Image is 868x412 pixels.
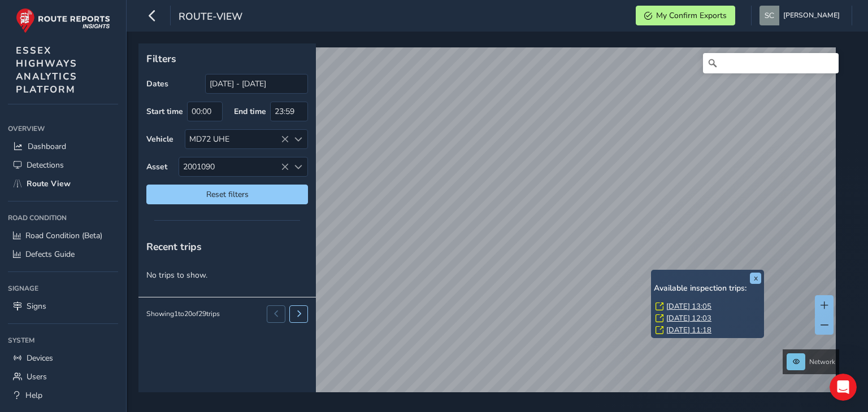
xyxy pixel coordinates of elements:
[155,189,300,200] span: Reset filters
[25,230,102,241] span: Road Condition (Beta)
[666,301,711,312] a: [DATE] 13:05
[179,157,289,176] span: 2001090
[8,209,118,226] div: Road Condition
[703,53,839,73] input: Search
[8,245,118,264] a: Defects Guide
[146,185,308,204] button: Reset filters
[142,47,836,405] canvas: Map
[8,332,118,349] div: System
[27,371,47,382] span: Users
[185,130,289,148] div: MD72 UHE
[8,137,118,156] a: Dashboard
[27,301,46,312] span: Signs
[656,10,727,21] span: My Confirm Exports
[25,390,42,401] span: Help
[27,160,64,170] span: Detections
[16,44,77,96] span: ESSEX HIGHWAYS ANALYTICS PLATFORM
[666,325,711,335] a: [DATE] 11:18
[28,141,66,152] span: Dashboard
[759,6,844,25] button: [PERSON_NAME]
[8,156,118,174] a: Detections
[654,284,761,293] h6: Available inspection trips:
[750,273,761,284] button: x
[783,6,840,25] span: [PERSON_NAME]
[809,357,835,366] span: Network
[8,120,118,137] div: Overview
[146,134,173,144] label: Vehicle
[830,374,857,401] iframe: Intercom live chat
[27,178,71,189] span: Route View
[179,10,242,25] span: route-view
[8,386,118,405] a: Help
[138,261,316,289] p: No trips to show.
[8,297,118,315] a: Signs
[8,174,118,193] a: Route View
[146,240,202,253] span: Recent trips
[289,157,307,176] div: Select an asset code
[146,51,308,66] p: Filters
[146,106,183,117] label: Start time
[759,6,779,25] img: diamond-layout
[8,280,118,297] div: Signage
[8,349,118,367] a: Devices
[16,8,110,33] img: rr logo
[25,249,75,260] span: Defects Guide
[146,161,167,172] label: Asset
[146,78,168,89] label: Dates
[666,313,711,323] a: [DATE] 12:03
[146,309,220,318] div: Showing 1 to 20 of 29 trips
[636,6,735,25] button: My Confirm Exports
[8,226,118,245] a: Road Condition (Beta)
[234,106,266,117] label: End time
[8,367,118,386] a: Users
[27,353,53,363] span: Devices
